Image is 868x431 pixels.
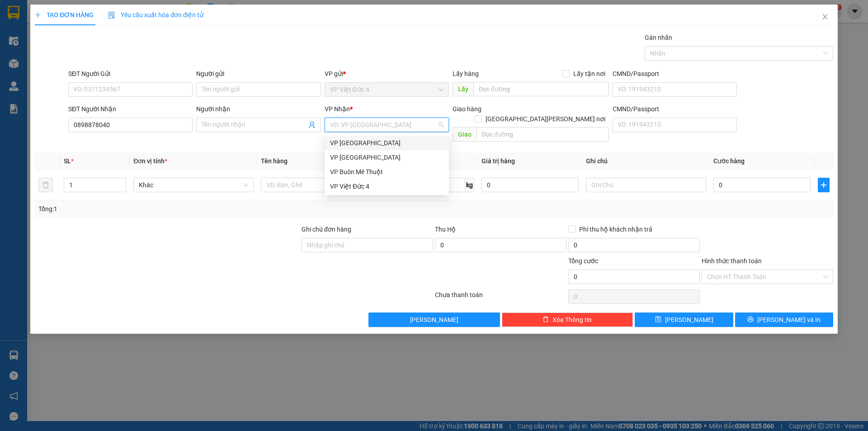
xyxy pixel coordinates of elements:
[330,83,443,96] span: VP Việt Đức 4
[330,152,443,162] div: VP [GEOGRAPHIC_DATA]
[302,226,351,233] label: Ghi chú đơn hàng
[570,69,609,79] span: Lấy tận nơi
[655,316,661,323] span: save
[108,11,203,19] span: Yêu cầu xuất hóa đơn điện tử
[453,82,473,96] span: Lấy
[702,257,762,265] label: Hình thức thanh toán
[552,315,592,325] span: Xóa Thông tin
[325,165,449,179] div: VP Buôn Mê Thuột
[196,104,321,114] div: Người nhận
[68,104,193,114] div: SĐT Người Nhận
[818,181,829,189] span: plus
[330,167,443,177] div: VP Buôn Mê Thuột
[481,157,515,165] span: Giá trị hàng
[453,105,481,113] span: Giao hàng
[613,69,737,79] div: CMND/Passport
[502,313,633,327] button: deleteXóa Thông tin
[410,315,458,325] span: [PERSON_NAME]
[325,136,449,150] div: VP Thủ Đức
[261,157,288,165] span: Tên hàng
[35,12,41,18] span: plus
[325,69,449,79] div: VP gửi
[482,114,609,124] span: [GEOGRAPHIC_DATA][PERSON_NAME] nơi
[435,226,456,233] span: Thu Hộ
[325,150,449,165] div: VP Sài Gòn
[735,313,833,327] button: printer[PERSON_NAME] và In
[542,316,549,323] span: delete
[586,178,706,192] input: Ghi Chú
[133,157,167,165] span: Đơn vị tính
[325,105,350,113] span: VP Nhận
[747,316,754,323] span: printer
[308,121,316,128] span: user-add
[818,178,830,192] button: plus
[757,315,821,325] span: [PERSON_NAME] và In
[713,157,745,165] span: Cước hàng
[330,181,443,191] div: VP Việt Đức 4
[582,152,710,170] th: Ghi chú
[568,257,598,265] span: Tổng cước
[576,224,656,234] span: Phí thu hộ khách nhận trả
[68,69,193,79] div: SĐT Người Gửi
[635,313,733,327] button: save[PERSON_NAME]
[453,70,479,77] span: Lấy hàng
[330,138,443,148] div: VP [GEOGRAPHIC_DATA]
[481,178,579,192] input: 0
[453,127,476,142] span: Giao
[302,238,433,252] input: Ghi chú đơn hàng
[35,11,94,19] span: TẠO ĐƠN HÀNG
[613,104,737,114] div: CMND/Passport
[645,34,672,41] label: Gán nhãn
[473,82,609,96] input: Dọc đường
[108,12,115,19] img: icon
[325,179,449,194] div: VP Việt Đức 4
[368,313,500,327] button: [PERSON_NAME]
[812,5,838,30] button: Close
[821,13,829,20] span: close
[139,178,248,192] span: Khác
[665,315,713,325] span: [PERSON_NAME]
[465,178,474,192] span: kg
[38,178,53,192] button: delete
[64,157,71,165] span: SL
[196,69,321,79] div: Người gửi
[261,178,381,192] input: VD: Bàn, Ghế
[476,127,609,142] input: Dọc đường
[434,290,567,306] div: Chưa thanh toán
[38,204,335,214] div: Tổng: 1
